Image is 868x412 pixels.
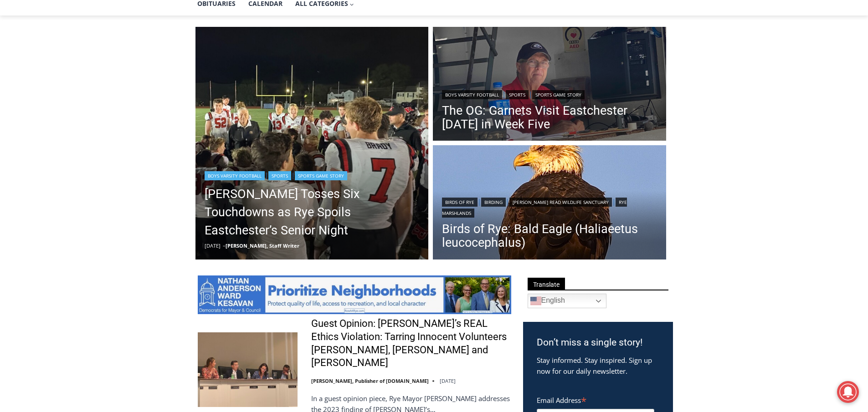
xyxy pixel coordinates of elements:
a: English [528,294,606,308]
a: The OG: Garnets Visit Eastchester [DATE] in Week Five [442,104,657,131]
a: Sports [506,90,529,99]
div: | | [205,169,420,180]
div: 1 [96,77,100,86]
a: Read More Miller Tosses Six Touchdowns as Rye Spoils Eastchester’s Senior Night [195,27,429,260]
a: Sports [268,171,291,180]
div: "[PERSON_NAME] and I covered the [DATE] Parade, which was a really eye opening experience as I ha... [230,0,431,88]
img: (PHOTO" Steve “The OG” Feeney in the press box at Rye High School's Nugent Stadium, 2022.) [433,27,666,143]
div: Co-sponsored by Westchester County Parks [96,27,132,75]
a: [PERSON_NAME] Tosses Six Touchdowns as Rye Spoils Eastchester’s Senior Night [205,185,420,239]
a: Sports Game Story [532,90,585,99]
span: – [223,242,226,249]
a: [PERSON_NAME], Staff Writer [226,242,299,249]
div: | | | [442,196,657,218]
a: [PERSON_NAME], Publisher of [DOMAIN_NAME] [311,377,429,384]
time: [DATE] [205,242,221,249]
img: [PHOTO: Bald Eagle (Haliaeetus leucocephalus) at the Playland Boardwalk in Rye, New York. Credit:... [433,145,666,262]
img: Guest Opinion: Rye’s REAL Ethics Violation: Tarring Innocent Volunteers Carolina Johnson, Julie S... [198,332,298,407]
div: 6 [107,77,111,86]
h3: Don’t miss a single story! [537,336,659,350]
a: Birds of Rye [442,198,478,207]
a: Guest Opinion: [PERSON_NAME]’s REAL Ethics Violation: Tarring Innocent Volunteers [PERSON_NAME], ... [311,317,511,369]
a: Intern @ [DOMAIN_NAME] [219,88,442,113]
label: Email Address [537,391,654,407]
img: en [530,295,541,306]
a: Sports Game Story [295,171,347,180]
a: Read More Birds of Rye: Bald Eagle (Haliaeetus leucocephalus) [433,145,666,262]
a: Birds of Rye: Bald Eagle (Haliaeetus leucocephalus) [442,222,657,249]
p: Stay informed. Stay inspired. Sign up now for our daily newsletter. [537,355,659,376]
a: [PERSON_NAME] Read Sanctuary Fall Fest: [DATE] [0,91,136,113]
time: [DATE] [440,377,456,384]
span: Translate [528,278,565,290]
h4: [PERSON_NAME] Read Sanctuary Fall Fest: [DATE] [7,92,121,112]
a: Boys Varsity Football [442,90,502,99]
img: (PHOTO: The Rye Football team after their 48-23 Week Five win on October 10, 2025. Contributed.) [195,27,429,260]
img: s_800_29ca6ca9-f6cc-433c-a631-14f6620ca39b.jpeg [0,0,91,91]
a: [PERSON_NAME] Read Wildlife Sanctuary [509,198,612,207]
div: / [102,77,104,86]
span: Intern @ [DOMAIN_NAME] [238,91,422,111]
a: Boys Varsity Football [205,171,265,180]
a: Read More The OG: Garnets Visit Eastchester Today in Week Five [433,27,666,143]
a: Birding [481,198,506,207]
div: | | [442,88,657,99]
